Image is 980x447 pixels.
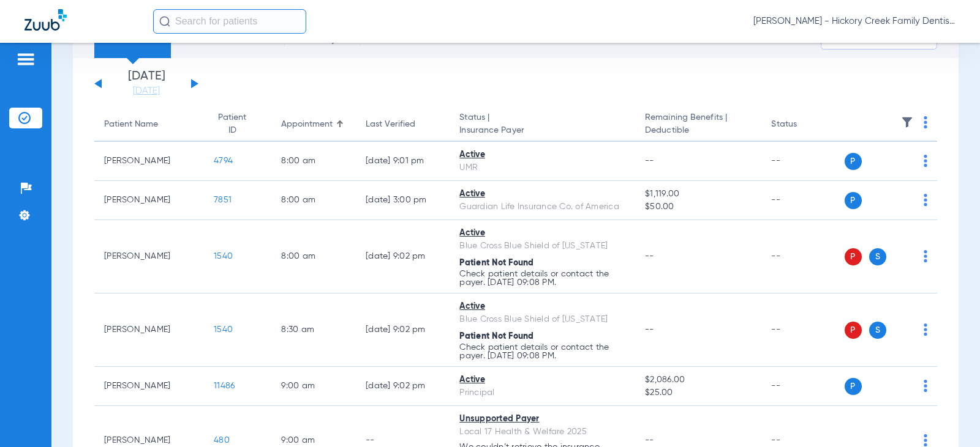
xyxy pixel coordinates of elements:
[459,227,625,240] div: Active
[94,142,204,181] td: [PERSON_NAME]
[761,220,844,294] td: --
[214,196,232,204] span: 7851
[459,343,625,360] p: Check patient details or contact the payer. [DATE] 09:08 PM.
[459,386,625,399] div: Principal
[635,108,761,142] th: Remaining Benefits |
[214,252,233,260] span: 1540
[281,118,333,131] div: Appointment
[159,16,170,27] img: Search Icon
[271,220,356,294] td: 8:00 AM
[94,220,204,294] td: [PERSON_NAME]
[214,325,233,334] span: 1540
[459,374,625,386] div: Active
[645,252,654,260] span: --
[645,436,654,445] span: --
[761,142,844,181] td: --
[459,201,625,213] div: Guardian Life Insurance Co. of America
[110,85,183,97] a: [DATE]
[845,378,862,395] span: P
[214,111,262,137] div: Patient ID
[845,192,862,209] span: P
[24,9,67,31] img: Zuub Logo
[645,201,752,213] span: $50.00
[459,332,533,341] span: Patient Not Found
[845,322,862,339] span: P
[356,142,450,181] td: [DATE] 9:01 PM
[761,294,844,367] td: --
[94,294,204,367] td: [PERSON_NAME]
[271,142,356,181] td: 8:00 AM
[459,413,625,426] div: Unsupported Payer
[214,111,251,137] div: Patient ID
[924,434,927,446] img: group-dot-blue.svg
[845,248,862,265] span: P
[845,153,862,170] span: P
[645,188,752,201] span: $1,119.00
[924,155,927,167] img: group-dot-blue.svg
[153,9,306,34] input: Search for patients
[924,250,927,262] img: group-dot-blue.svg
[214,157,233,165] span: 4794
[869,248,886,265] span: S
[924,380,927,392] img: group-dot-blue.svg
[924,194,927,206] img: group-dot-blue.svg
[459,313,625,326] div: Blue Cross Blue Shield of [US_STATE]
[459,240,625,253] div: Blue Cross Blue Shield of [US_STATE]
[645,124,752,137] span: Deductible
[869,322,886,339] span: S
[761,181,844,220] td: --
[459,259,533,267] span: Patient Not Found
[271,294,356,367] td: 8:30 AM
[901,116,913,128] img: filter.svg
[753,15,956,28] span: [PERSON_NAME] - Hickory Creek Family Dentistry
[214,382,235,390] span: 11486
[366,118,440,131] div: Last Verified
[271,181,356,220] td: 8:00 AM
[214,436,230,445] span: 480
[645,386,752,399] span: $25.00
[94,367,204,406] td: [PERSON_NAME]
[356,294,450,367] td: [DATE] 9:02 PM
[459,300,625,313] div: Active
[645,157,654,165] span: --
[459,124,625,137] span: Insurance Payer
[924,323,927,336] img: group-dot-blue.svg
[459,426,625,438] div: Local 17 Health & Welfare 2025
[281,118,346,131] div: Appointment
[761,367,844,406] td: --
[459,161,625,174] div: UMR
[761,108,844,142] th: Status
[450,108,635,142] th: Status |
[459,270,625,287] p: Check patient details or contact the payer. [DATE] 09:08 PM.
[924,116,927,128] img: group-dot-blue.svg
[110,70,183,97] li: [DATE]
[271,367,356,406] td: 9:00 AM
[16,52,36,67] img: hamburger-icon
[459,188,625,201] div: Active
[104,118,158,131] div: Patient Name
[356,367,450,406] td: [DATE] 9:02 PM
[356,181,450,220] td: [DATE] 3:00 PM
[459,149,625,161] div: Active
[94,181,204,220] td: [PERSON_NAME]
[645,325,654,334] span: --
[645,374,752,386] span: $2,086.00
[366,118,415,131] div: Last Verified
[356,220,450,294] td: [DATE] 9:02 PM
[104,118,194,131] div: Patient Name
